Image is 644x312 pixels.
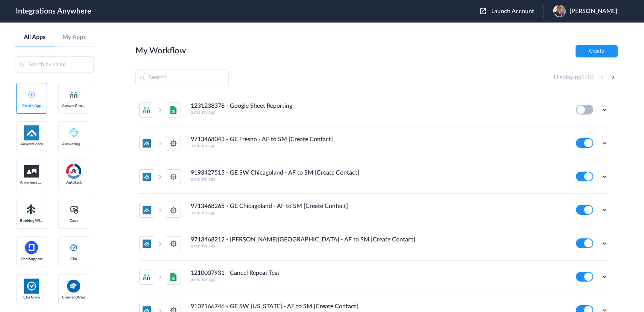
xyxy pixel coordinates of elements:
span: Clio Grow [20,295,43,300]
button: Launch Account [480,8,544,15]
h5: a month ago [191,210,566,215]
button: Create [576,45,618,57]
span: [PERSON_NAME] [570,8,617,15]
h5: a month ago [191,143,566,148]
img: launch-acct-icon.svg [480,8,486,14]
span: Launch Account [491,8,534,14]
img: cash-logo.svg [69,205,79,214]
span: ConnectWise [62,295,85,300]
a: My Apps [55,34,94,41]
input: Search by name [15,56,94,73]
h4: 9713468212 - [PERSON_NAME][GEOGRAPHIC_DATA] - AF to SM [Create Contact] [191,236,415,243]
a: All Apps [15,34,55,41]
img: autotask.png [66,164,81,179]
span: Booking Widget [20,219,43,223]
h4: 9713468265 - GE Chicagoland - AF to SM [Create Contact] [191,203,348,210]
span: Clio [62,257,85,261]
h4: 9193427515 - GE SW Chicagoland - AF to SM [Create Contact] [191,169,359,176]
h5: a month ago [191,243,566,249]
h2: My Workflow [135,46,186,56]
h4: 1231238378 - Google Sheet Reporting [191,102,292,110]
h5: a month ago [191,176,566,182]
img: connectwise.png [66,279,81,293]
h5: a month ago [191,277,566,282]
img: aww.png [24,165,39,178]
span: Create App [20,104,43,108]
input: Search [135,69,229,86]
span: Answering Service [62,142,85,146]
h4: 9713468043 - GE Fresno - AF to SM [Create Contact] [191,136,333,143]
img: chatsupport-icon.svg [24,240,39,255]
span: Anywhere Works [20,180,43,185]
img: Setmore_Logo.svg [24,203,39,216]
img: answerconnect-logo.svg [69,90,78,99]
span: AnswerForce [20,142,43,146]
img: Answering_service.png [66,125,81,140]
span: 1 [581,74,585,80]
img: af-app-logo.svg [24,125,39,140]
span: Autotask [62,180,85,185]
img: jason-pledge-people.PNG [553,5,566,18]
span: ChatSupport [20,257,43,261]
img: clio-logo.svg [69,243,78,252]
h4: 9107166746 - GE SW [US_STATE] - AF to SM [Create Contact] [191,303,358,310]
span: AnswerConnect [62,104,85,108]
h1: Integrations Anywhere [16,7,91,16]
img: add-icon.svg [28,91,35,98]
h4: Displaying - [554,74,594,81]
img: Clio.jpg [24,279,39,294]
span: Cash [62,219,85,223]
span: 10 [587,74,594,80]
h4: 1210007931 - Cancel Repeat Test [191,270,279,277]
h5: a month ago [191,110,566,115]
